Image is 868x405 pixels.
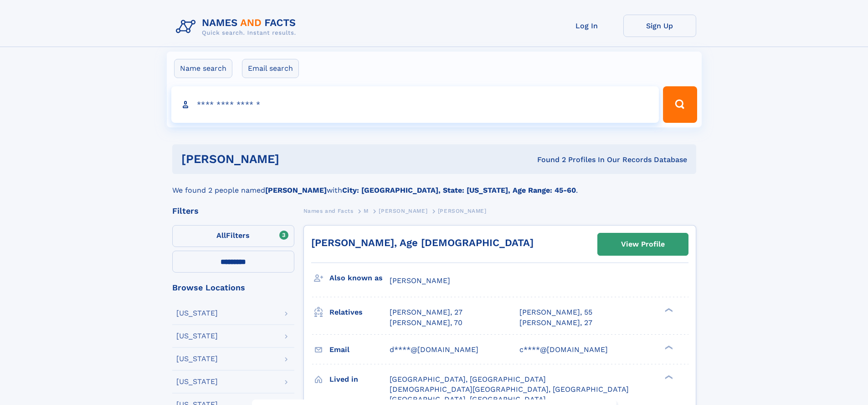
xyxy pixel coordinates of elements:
[172,207,294,215] div: Filters
[663,307,673,313] div: ❯
[216,231,226,240] span: All
[364,205,369,216] a: M
[663,344,673,350] div: ❯
[303,205,354,216] a: Names and Facts
[621,234,665,255] div: View Profile
[519,318,592,328] a: [PERSON_NAME], 27
[663,86,697,123] button: Search Button
[174,59,232,78] label: Name search
[550,15,623,37] a: Log In
[329,305,390,320] h3: Relatives
[171,86,659,123] input: search input
[623,15,696,37] a: Sign Up
[176,355,218,363] div: [US_STATE]
[390,385,629,394] span: [DEMOGRAPHIC_DATA][GEOGRAPHIC_DATA], [GEOGRAPHIC_DATA]
[390,318,462,328] a: [PERSON_NAME], 70
[329,270,390,286] h3: Also known as
[176,310,218,317] div: [US_STATE]
[181,153,408,165] h1: [PERSON_NAME]
[390,375,546,384] span: [GEOGRAPHIC_DATA], [GEOGRAPHIC_DATA]
[379,205,427,216] a: [PERSON_NAME]
[329,342,390,358] h3: Email
[438,208,487,214] span: [PERSON_NAME]
[172,284,294,292] div: Browse Locations
[172,174,696,196] div: We found 2 people named with .
[242,59,299,78] label: Email search
[342,186,576,195] b: City: [GEOGRAPHIC_DATA], State: [US_STATE], Age Range: 45-60
[390,395,546,404] span: [GEOGRAPHIC_DATA], [GEOGRAPHIC_DATA]
[408,155,687,165] div: Found 2 Profiles In Our Records Database
[311,237,534,248] a: [PERSON_NAME], Age [DEMOGRAPHIC_DATA]
[390,276,450,285] span: [PERSON_NAME]
[265,186,327,195] b: [PERSON_NAME]
[364,208,369,214] span: M
[598,233,688,255] a: View Profile
[663,374,673,380] div: ❯
[172,225,294,247] label: Filters
[390,307,462,317] a: [PERSON_NAME], 27
[172,15,303,39] img: Logo Names and Facts
[329,372,390,387] h3: Lived in
[519,307,592,317] a: [PERSON_NAME], 55
[379,208,427,214] span: [PERSON_NAME]
[176,332,218,340] div: [US_STATE]
[176,378,218,385] div: [US_STATE]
